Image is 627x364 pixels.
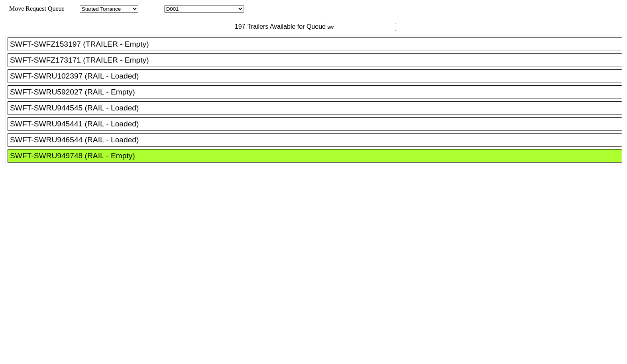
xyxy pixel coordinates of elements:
[5,5,65,12] span: Move Request Queue
[10,56,627,65] div: SWFT-SWFZ173171 (TRAILER - Empty)
[10,136,627,144] div: SWFT-SWRU946544 (RAIL - Loaded)
[10,104,627,112] div: SWFT-SWRU944545 (RAIL - Loaded)
[10,120,627,128] div: SWFT-SWRU945441 (RAIL - Loaded)
[231,23,246,30] span: 197
[140,5,163,12] span: Location
[10,40,627,49] div: SWFT-SWFZ153197 (TRAILER - Empty)
[246,23,326,30] span: Trailers Available for Queue
[326,23,396,31] input: Filter Available Trailers
[10,152,627,160] div: SWFT-SWRU949748 (RAIL - Empty)
[10,88,627,96] div: SWFT-SWRU592027 (RAIL - Empty)
[66,5,78,12] span: Area
[10,72,627,81] div: SWFT-SWRU102397 (RAIL - Loaded)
